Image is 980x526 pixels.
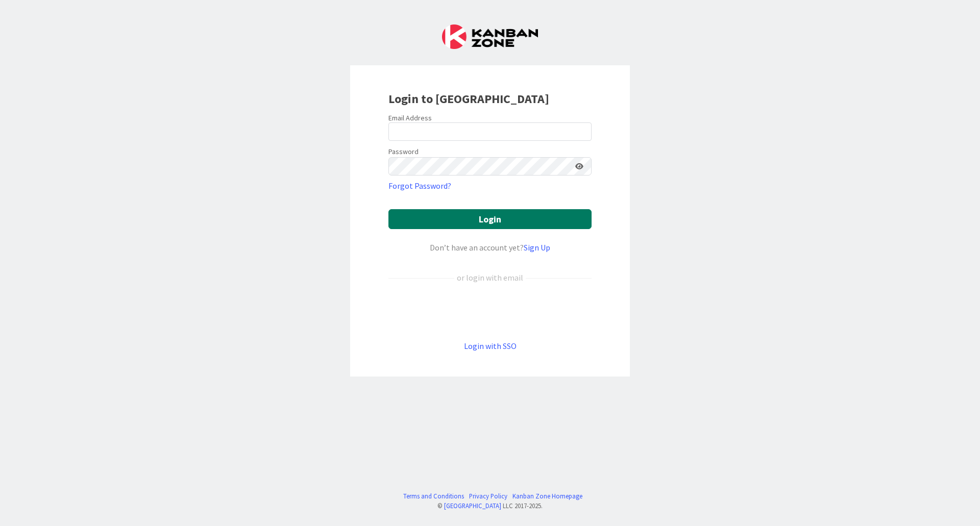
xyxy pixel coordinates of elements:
a: Terms and Conditions [403,491,464,501]
a: Forgot Password? [388,180,451,192]
a: Kanban Zone Homepage [512,491,582,501]
a: Privacy Policy [469,491,507,501]
a: [GEOGRAPHIC_DATA] [444,502,501,510]
a: Sign Up [524,242,550,253]
label: Email Address [388,113,432,122]
a: Login with SSO [464,341,517,351]
img: Kanban Zone [442,24,538,49]
label: Password [388,146,419,157]
button: Login [388,209,592,229]
div: or login with email [454,271,526,284]
div: Don’t have an account yet? [388,241,592,254]
iframe: Kirjaudu Google-tilillä -painike [383,300,597,323]
b: Login to [GEOGRAPHIC_DATA] [388,91,549,107]
div: © LLC 2017- 2025 . [398,501,582,511]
